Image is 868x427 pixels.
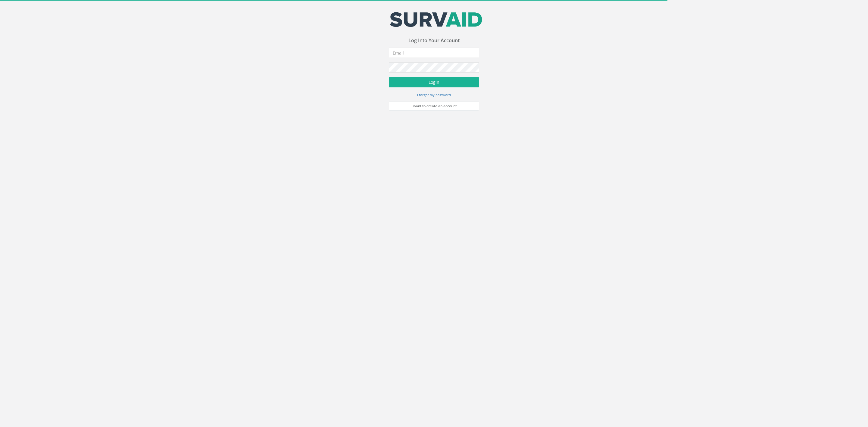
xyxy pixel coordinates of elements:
[389,38,479,43] h3: Log Into Your Account
[389,48,479,58] input: Email
[417,92,451,97] a: I forgot my password
[389,102,479,111] a: I want to create an account
[389,77,479,87] button: Login
[417,93,451,97] small: I forgot my password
